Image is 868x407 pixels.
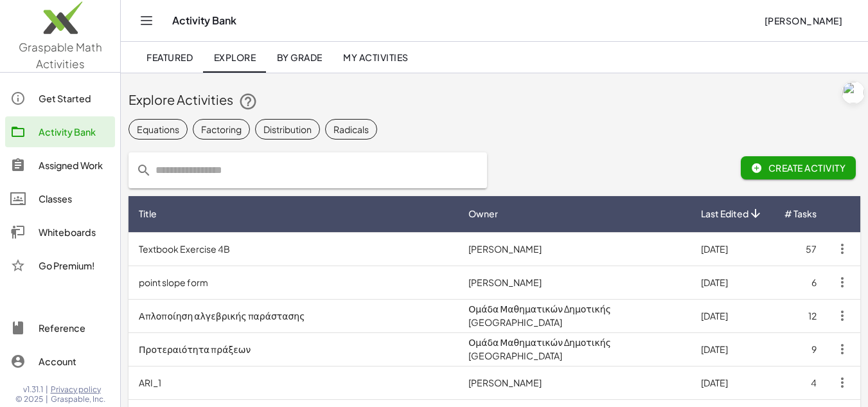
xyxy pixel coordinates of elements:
[458,332,691,366] td: Ομάδα Μαθηματικών Δημοτικής [GEOGRAPHIC_DATA]
[468,207,498,221] span: Owner
[458,366,691,399] td: [PERSON_NAME]
[23,384,43,395] span: v1.31.1
[5,116,115,147] a: Activity Bank
[51,384,105,395] a: Privacy policy
[333,123,369,136] div: Radicals
[46,394,48,404] span: |
[774,332,827,366] td: 9
[128,366,458,399] td: ARI_1
[691,299,774,332] td: [DATE]
[39,258,110,273] div: Go Premium!
[201,123,242,136] div: Factoring
[5,183,115,214] a: Classes
[39,124,110,140] div: Activity Bank
[691,266,774,299] td: [DATE]
[19,40,102,71] span: Graspable Math Activities
[774,232,827,266] td: 57
[139,207,157,221] span: Title
[774,366,827,399] td: 4
[764,15,842,26] span: [PERSON_NAME]
[128,332,458,366] td: Προτεραιότητα πράξεων
[128,91,860,111] div: Explore Activities
[691,232,774,266] td: [DATE]
[276,51,322,63] span: By Grade
[39,158,110,173] div: Assigned Work
[46,384,48,395] span: |
[5,312,115,343] a: Reference
[128,299,458,332] td: Απλοποίηση αλγεβρικής παράστασης
[136,10,157,31] button: Toggle navigation
[5,83,115,114] a: Get Started
[458,266,691,299] td: [PERSON_NAME]
[754,9,853,32] button: [PERSON_NAME]
[691,332,774,366] td: [DATE]
[51,394,105,404] span: Graspable, Inc.
[146,51,193,63] span: Featured
[39,354,110,369] div: Account
[741,156,856,179] button: Create Activity
[263,123,312,136] div: Distribution
[213,51,256,63] span: Explore
[5,150,115,181] a: Assigned Work
[5,217,115,248] a: Whiteboards
[128,266,458,299] td: point slope form
[343,51,409,63] span: My Activities
[39,191,110,206] div: Classes
[128,232,458,266] td: Textbook Exercise 4B
[774,266,827,299] td: 6
[137,123,179,136] div: Equations
[784,207,817,221] span: # Tasks
[701,207,748,221] span: Last Edited
[15,394,43,404] span: © 2025
[458,299,691,332] td: Ομάδα Μαθηματικών Δημοτικής [GEOGRAPHIC_DATA]
[5,346,115,377] a: Account
[751,162,846,174] span: Create Activity
[774,299,827,332] td: 12
[136,163,152,178] i: prepended action
[39,224,110,240] div: Whiteboards
[458,232,691,266] td: [PERSON_NAME]
[39,320,110,336] div: Reference
[691,366,774,399] td: [DATE]
[39,91,110,106] div: Get Started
